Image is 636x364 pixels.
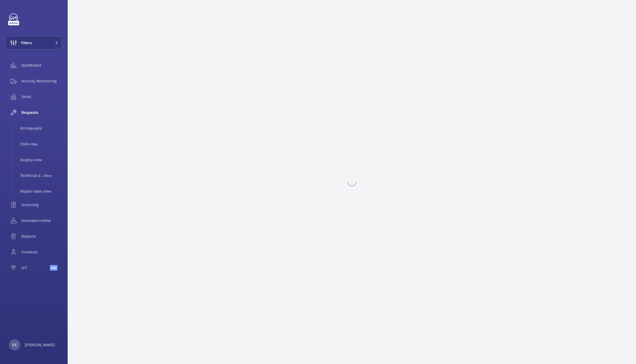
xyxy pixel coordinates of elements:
span: Technical S. view [20,173,62,178]
span: Dashboard [21,62,62,68]
span: Activity Monitoring [21,78,62,84]
span: All requests [20,125,62,131]
p: [PERSON_NAME] [25,342,55,348]
span: Insurance items [21,218,62,223]
span: IoT [21,265,50,271]
span: Invoicing [21,202,62,208]
span: Filters [21,40,32,46]
span: Beta [50,265,57,271]
span: Contacts [21,249,62,255]
span: Units [21,94,62,100]
span: Reports [21,233,62,239]
button: Filters [6,36,62,50]
span: Supply view [20,157,62,163]
p: KK [12,342,17,348]
span: CSM view [20,141,62,147]
span: Repair team view [20,188,62,194]
span: Requests [21,110,62,115]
